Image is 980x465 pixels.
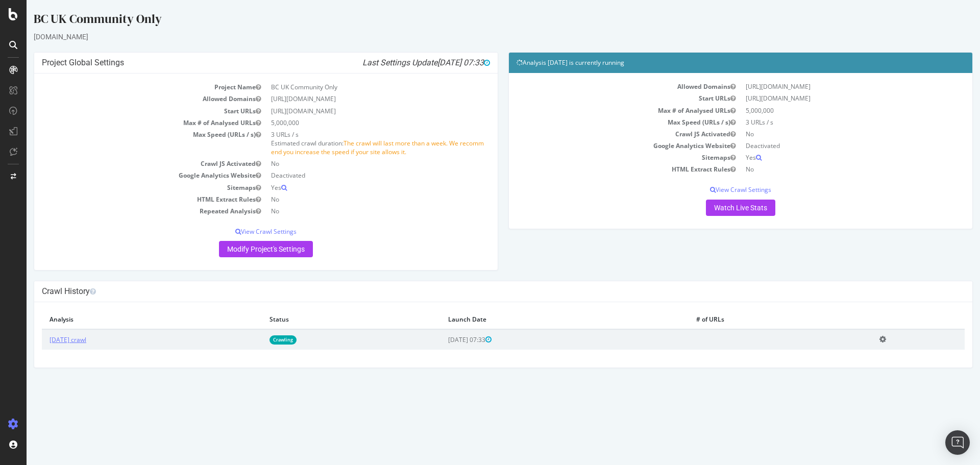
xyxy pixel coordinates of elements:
i: Last Settings Update [336,58,463,68]
td: [URL][DOMAIN_NAME] [714,81,938,92]
a: [DATE] crawl [23,335,60,344]
td: 3 URLs / s Estimated crawl duration: [239,129,463,158]
td: Google Analytics Website [490,140,714,152]
td: 5,000,000 [714,105,938,116]
td: Max Speed (URLs / s) [490,116,714,128]
td: Sitemaps [490,152,714,163]
td: No [714,128,938,140]
td: BC UK Community Only [239,81,463,93]
td: Max Speed (URLs / s) [15,129,239,158]
td: Crawl JS Activated [490,128,714,140]
th: # of URLs [662,310,845,329]
td: Crawl JS Activated [15,158,239,169]
td: Deactivated [239,169,463,181]
td: [URL][DOMAIN_NAME] [714,92,938,104]
h4: Project Global Settings [15,58,463,68]
td: HTML Extract Rules [490,163,714,175]
a: Watch Live Stats [679,200,749,216]
div: BC UK Community Only [7,10,946,32]
td: HTML Extract Rules [15,193,239,205]
a: Modify Project's Settings [192,241,286,257]
h4: Analysis [DATE] is currently running [490,58,938,68]
td: Yes [239,182,463,193]
span: [DATE] 07:33 [422,335,465,344]
th: Launch Date [414,310,662,329]
td: Deactivated [714,140,938,152]
td: Max # of Analysed URLs [490,105,714,116]
td: Allowed Domains [490,81,714,92]
th: Status [235,310,414,329]
td: Google Analytics Website [15,169,239,181]
td: No [239,205,463,217]
td: [URL][DOMAIN_NAME] [239,93,463,105]
th: Analysis [15,310,235,329]
td: No [239,193,463,205]
td: Repeated Analysis [15,205,239,217]
h4: Crawl History [15,286,938,297]
td: No [714,163,938,175]
td: Max # of Analysed URLs [15,117,239,129]
td: Yes [714,152,938,163]
td: 5,000,000 [239,117,463,129]
td: Project Name [15,81,239,93]
td: Start URLs [15,105,239,117]
p: View Crawl Settings [15,227,463,236]
div: [DOMAIN_NAME] [7,32,946,42]
td: No [239,158,463,169]
span: [DATE] 07:33 [411,58,463,67]
td: Sitemaps [15,182,239,193]
div: Open Intercom Messenger [945,430,970,455]
td: 3 URLs / s [714,116,938,128]
a: Crawling [243,335,270,344]
span: The crawl will last more than a week. We recommend you increase the speed if your site allows it. [244,139,457,156]
td: [URL][DOMAIN_NAME] [239,105,463,117]
p: View Crawl Settings [490,185,938,194]
td: Start URLs [490,92,714,104]
td: Allowed Domains [15,93,239,105]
